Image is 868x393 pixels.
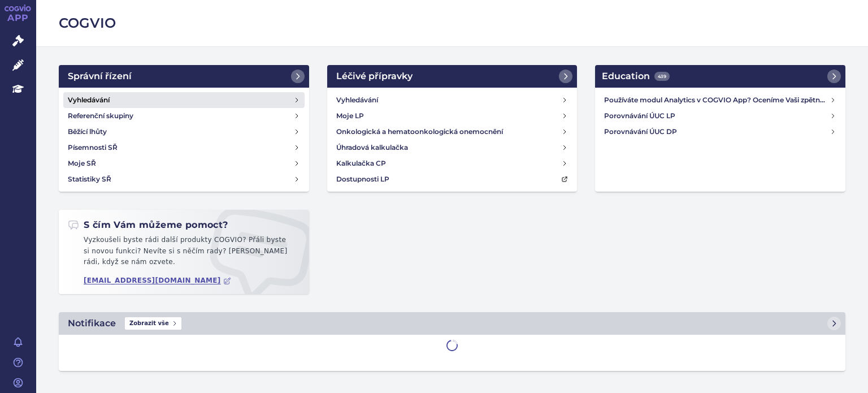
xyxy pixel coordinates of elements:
h4: Statistiky SŘ [68,174,111,185]
h4: Úhradová kalkulačka [336,142,408,153]
h4: Dostupnosti LP [336,174,389,185]
h4: Referenční skupiny [68,110,133,122]
a: Moje LP [332,108,573,124]
h4: Kalkulačka CP [336,158,386,169]
a: Statistiky SŘ [63,171,305,187]
a: NotifikaceZobrazit vše [59,312,845,335]
h4: Onkologická a hematoonkologická onemocnění [336,126,503,137]
p: Vyzkoušeli byste rádi další produkty COGVIO? Přáli byste si novou funkci? Nevíte si s něčím rady?... [68,235,300,273]
h4: Vyhledávání [336,94,378,106]
a: Vyhledávání [63,92,305,108]
h4: Běžící lhůty [68,126,107,137]
h4: Porovnávání ÚUC LP [604,110,830,122]
a: Onkologická a hematoonkologická onemocnění [332,124,573,140]
h4: Porovnávání ÚUC DP [604,126,830,137]
h2: COGVIO [59,14,845,33]
a: Běžící lhůty [63,124,305,140]
a: Léčivé přípravky [327,65,578,88]
a: Porovnávání ÚUC LP [600,108,841,124]
a: Dostupnosti LP [332,171,573,187]
h2: Správní řízení [68,70,132,83]
h2: Education [602,70,670,83]
span: Zobrazit vše [125,317,181,330]
a: Education439 [595,65,845,88]
h4: Písemnosti SŘ [68,142,118,153]
h2: Léčivé přípravky [336,70,413,83]
span: 439 [654,72,670,81]
h4: Moje LP [336,110,364,122]
a: Porovnávání ÚUC DP [600,124,841,140]
a: Písemnosti SŘ [63,140,305,156]
h4: Vyhledávání [68,94,110,106]
a: Kalkulačka CP [332,156,573,171]
a: Používáte modul Analytics v COGVIO App? Oceníme Vaši zpětnou vazbu! [600,92,841,108]
h2: Notifikace [68,317,116,330]
h4: Používáte modul Analytics v COGVIO App? Oceníme Vaši zpětnou vazbu! [604,94,830,106]
a: Správní řízení [59,65,309,88]
a: Úhradová kalkulačka [332,140,573,156]
a: Moje SŘ [63,156,305,171]
a: [EMAIL_ADDRESS][DOMAIN_NAME] [84,277,231,285]
h2: S čím Vám můžeme pomoct? [68,219,228,231]
a: Referenční skupiny [63,108,305,124]
h4: Moje SŘ [68,158,96,169]
a: Vyhledávání [332,92,573,108]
